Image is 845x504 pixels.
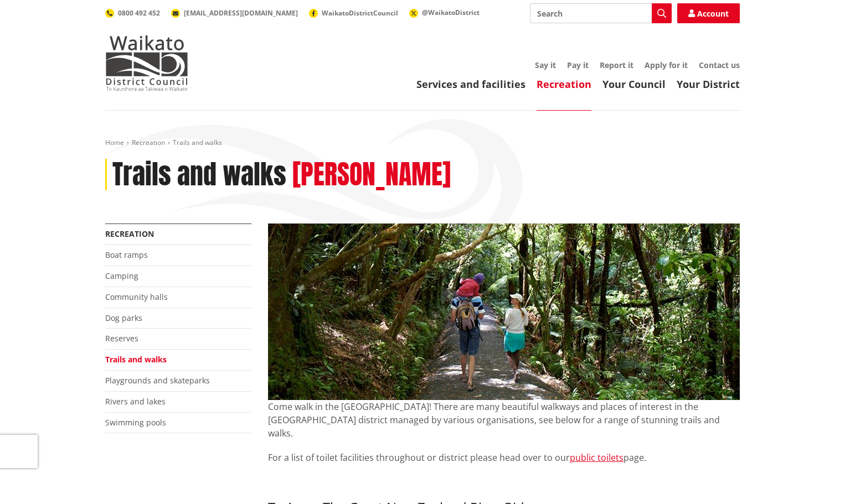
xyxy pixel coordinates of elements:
a: Say it [535,60,556,70]
a: WaikatoDistrictCouncil [309,8,398,18]
span: 0800 492 452 [118,8,160,18]
a: Trails and walks [105,354,167,365]
a: Rivers and lakes [105,396,166,407]
a: [EMAIL_ADDRESS][DOMAIN_NAME] [171,8,298,18]
a: Camping [105,271,138,281]
span: Trails and walks [173,138,222,147]
a: Your Council [602,77,666,91]
a: Pay it [567,60,589,70]
h1: Trails and walks [112,159,286,191]
a: Dog parks [105,313,142,323]
a: Recreation [105,228,154,239]
a: Community halls [105,292,168,302]
a: @WaikatoDistrict [409,8,480,17]
a: public toilets [570,451,624,464]
input: Search input [530,3,672,23]
a: Your District [677,77,740,91]
a: Recreation [537,77,591,91]
a: Account [677,3,740,23]
img: Bridal Veil Falls [268,224,740,400]
p: Come walk in the [GEOGRAPHIC_DATA]! There are many beautiful walkways and places of interest in t... [268,400,740,440]
h2: [PERSON_NAME] [292,159,451,191]
a: Boat ramps [105,250,148,260]
a: Home [105,138,124,147]
nav: breadcrumb [105,138,740,148]
a: Services and facilities [416,77,525,91]
span: WaikatoDistrictCouncil [322,8,398,18]
a: Apply for it [645,60,688,70]
a: Contact us [699,60,740,70]
span: [EMAIL_ADDRESS][DOMAIN_NAME] [184,8,298,18]
a: Playgrounds and skateparks [105,375,210,386]
a: Recreation [132,138,165,147]
p: For a list of toilet facilities throughout or district please head over to our page. [268,451,740,464]
span: @WaikatoDistrict [422,8,480,17]
img: Waikato District Council - Te Kaunihera aa Takiwaa o Waikato [105,35,188,91]
a: 0800 492 452 [105,8,160,18]
a: Swimming pools [105,417,166,428]
a: Report it [600,60,633,70]
a: Reserves [105,333,138,344]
